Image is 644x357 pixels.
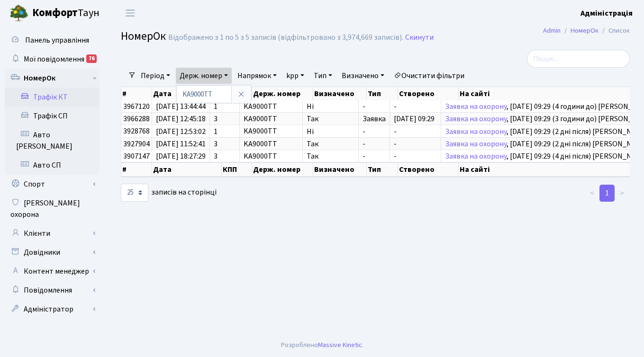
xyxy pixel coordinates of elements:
span: - [394,128,437,135]
span: [DATE] 13:44:44 [156,103,206,110]
a: Довідники [5,243,100,262]
span: 1 [214,128,236,135]
a: Період [137,68,174,84]
th: Визначено [313,162,367,177]
span: Мої повідомлення [24,54,84,64]
b: Адміністрація [581,8,633,18]
span: [DATE] 12:53:02 [156,128,206,135]
span: 3907147 [123,151,150,161]
a: Тип [310,68,336,84]
span: 3966288 [123,114,150,124]
span: [DATE] 12:45:18 [156,115,206,123]
a: Контент менеджер [5,262,100,281]
th: КПП [222,162,252,177]
span: 3 [214,152,236,160]
a: Заявка на охорону [445,126,507,137]
span: - [363,103,386,110]
a: Трафік КТ [5,88,100,107]
span: KA9000TT [244,139,277,149]
span: Таун [32,5,100,21]
a: Мої повідомлення76 [5,50,100,69]
th: Визначено [313,87,367,100]
th: Держ. номер [252,162,313,177]
a: kpp [282,68,308,84]
div: Відображено з 1 по 5 з 5 записів (відфільтровано з 3,974,669 записів). [168,33,403,42]
span: Так [307,152,354,160]
div: Розроблено . [281,340,363,350]
a: 1 [599,185,615,202]
a: Адміністрація [581,8,633,19]
a: Заявка на охорону [445,101,507,112]
a: Скинути [405,33,434,42]
span: - [394,103,437,110]
span: Заявка [363,115,386,123]
a: Держ. номер [176,68,232,84]
a: Massive Kinetic [318,340,362,350]
a: Панель управління [5,31,100,50]
span: 3927904 [123,139,150,149]
a: [PERSON_NAME] охорона [5,194,100,224]
span: - [394,152,437,160]
a: Спорт [5,175,100,194]
button: Переключити навігацію [118,5,142,21]
th: Дата [152,87,222,100]
a: Визначено [338,68,388,84]
span: Так [307,115,354,123]
th: Створено [398,87,459,100]
th: Тип [367,162,398,177]
span: 3 [214,115,236,123]
li: Список [599,26,630,36]
input: Пошук... [527,50,630,68]
th: # [121,87,152,100]
a: НомерОк [5,69,100,88]
a: НомерОк [571,26,599,36]
span: Ні [307,128,354,135]
span: 3 [214,140,236,148]
span: Так [307,140,354,148]
span: [DATE] 18:27:29 [156,152,206,160]
a: Авто СП [5,156,100,175]
a: Напрямок [234,68,281,84]
span: - [363,140,386,148]
th: Створено [398,162,459,177]
span: - [394,140,437,148]
a: Адміністратор [5,300,100,319]
a: Авто [PERSON_NAME] [5,125,100,156]
nav: breadcrumb [529,21,644,41]
a: Admin [543,26,561,36]
span: Ні [307,103,354,110]
a: Очистити фільтри [390,68,468,84]
span: KA9000TT [244,101,277,112]
img: logo.png [9,4,28,23]
b: Комфорт [32,5,78,20]
label: записів на сторінці [121,184,217,202]
span: НомерОк [121,28,166,45]
span: KA9000TT [244,114,277,124]
th: Тип [367,87,398,100]
span: 3967120 [123,101,150,112]
a: Клієнти [5,224,100,243]
th: Дата [152,162,222,177]
a: Трафік СП [5,107,100,125]
span: - [363,152,386,160]
th: Держ. номер [252,87,313,100]
span: 3928768 [123,126,150,137]
span: [DATE] 11:52:41 [156,140,206,148]
span: 1 [214,103,236,110]
a: Повідомлення [5,281,100,300]
span: [DATE] 09:29 [394,115,437,123]
select: записів на сторінці [121,184,148,202]
span: - [363,128,386,135]
span: KA9000TT [244,151,277,161]
span: KA9000TT [244,126,277,137]
div: 76 [86,54,97,63]
a: Заявка на охорону [445,151,507,161]
a: Заявка на охорону [445,139,507,149]
th: # [121,162,152,177]
a: Заявка на охорону [445,114,507,124]
span: Панель управління [25,35,89,45]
